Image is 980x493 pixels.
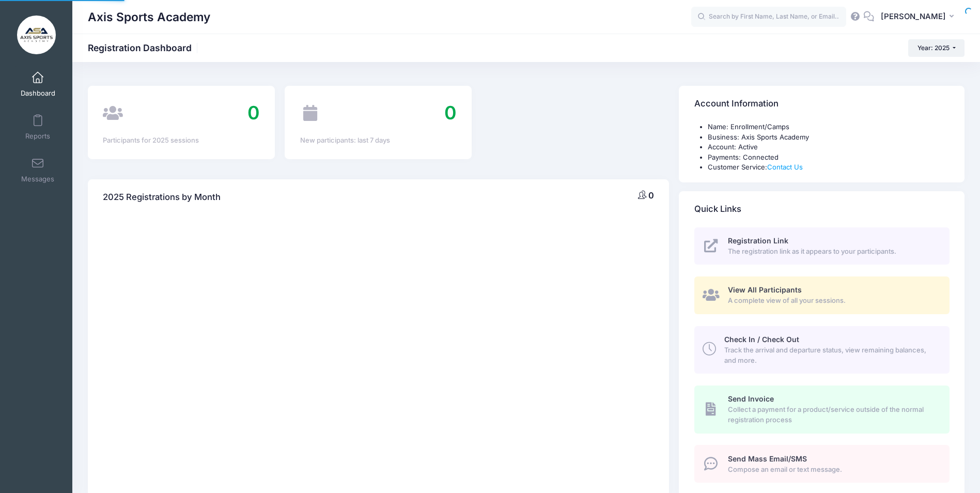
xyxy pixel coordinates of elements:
[908,39,965,57] button: Year: 2025
[694,227,950,265] a: Registration Link The registration link as it appears to your participants.
[881,11,946,22] span: [PERSON_NAME]
[21,175,54,183] span: Messages
[724,345,938,365] span: Track the arrival and departure status, view remaining balances, and more.
[694,386,950,433] a: Send Invoice Collect a payment for a product/service outside of the normal registration process
[728,236,788,245] span: Registration Link
[767,163,803,171] a: Contact Us
[300,135,457,146] div: New participants: last 7 days
[691,7,846,27] input: Search by First Name, Last Name, or Email...
[708,132,950,143] li: Business: Axis Sports Academy
[728,285,802,294] span: View All Participants
[247,101,260,124] span: 0
[874,5,965,29] button: [PERSON_NAME]
[88,42,200,53] h1: Registration Dashboard
[708,122,950,132] li: Name: Enrollment/Camps
[694,276,950,314] a: View All Participants A complete view of all your sessions.
[694,194,741,224] h4: Quick Links
[648,190,654,201] span: 0
[13,66,63,102] a: Dashboard
[728,394,774,403] span: Send Invoice
[694,445,950,483] a: Send Mass Email/SMS Compose an email or text message.
[13,152,63,188] a: Messages
[728,405,938,425] span: Collect a payment for a product/service outside of the normal registration process
[708,162,950,173] li: Customer Service:
[21,89,55,98] span: Dashboard
[444,101,457,124] span: 0
[103,135,259,146] div: Participants for 2025 sessions
[694,89,779,119] h4: Account Information
[694,326,950,374] a: Check In / Check Out Track the arrival and departure status, view remaining balances, and more.
[708,142,950,152] li: Account: Active
[728,246,938,257] span: The registration link as it appears to your participants.
[728,296,938,306] span: A complete view of all your sessions.
[103,182,221,212] h4: 2025 Registrations by Month
[728,465,938,475] span: Compose an email or text message.
[25,132,50,141] span: Reports
[708,152,950,163] li: Payments: Connected
[17,16,56,54] img: Axis Sports Academy
[728,454,807,463] span: Send Mass Email/SMS
[724,335,799,344] span: Check In / Check Out
[13,109,63,145] a: Reports
[917,44,950,52] span: Year: 2025
[88,5,210,29] h1: Axis Sports Academy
